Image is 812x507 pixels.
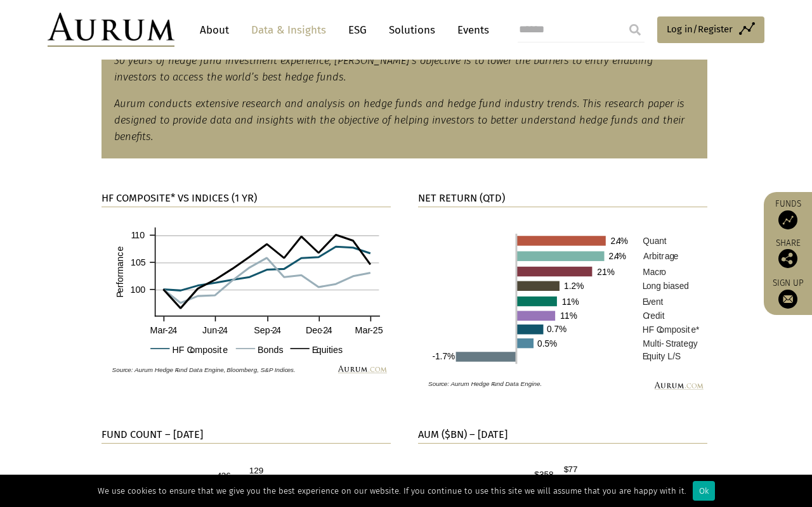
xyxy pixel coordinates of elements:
em: Aurum conducts extensive research and analysis on hedge funds and hedge fund industry trends. Thi... [114,98,684,143]
a: About [193,18,235,42]
div: Ok [693,481,715,501]
a: Log in/Register [657,16,764,43]
a: ESG [342,18,373,42]
img: Access Funds [778,210,797,229]
a: Solutions [383,18,442,42]
div: Share [770,239,806,268]
a: Sign up [770,278,806,309]
strong: AUM ($BN) – [DATE] [418,428,507,440]
img: Sign up to our newsletter [778,290,797,309]
a: Funds [770,198,806,229]
strong: FUND COUNT – [DATE] [101,428,203,440]
span: Log in/Register [667,22,733,37]
img: Aurum [48,13,174,47]
a: Data & Insights [245,18,332,42]
em: Aurum’s portfolios are designed to grow and protect clients’ capital, while providing consistent ... [114,37,686,83]
input: Submit [622,17,648,42]
img: Share this post [778,249,797,268]
strong: NET RETURN (QTD) [418,192,505,204]
a: Events [451,18,489,42]
strong: HF COMPOSITE* VS INDICES (1 YR) [101,192,257,204]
